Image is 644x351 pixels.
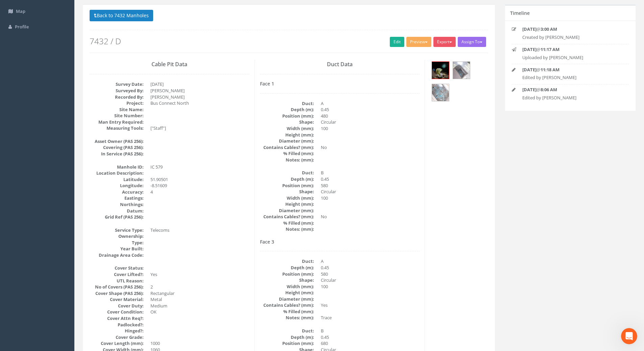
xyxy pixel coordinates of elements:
dt: Height (mm): [260,290,314,296]
dt: Surveyed By: [90,87,144,94]
dt: Shape: [260,119,314,125]
p: How can we help? [14,59,122,71]
dt: Position (mm): [260,182,314,189]
dt: Contains Cables? (mm): [260,214,314,220]
iframe: Intercom live chat [621,328,637,344]
h4: Face 1 [260,81,420,86]
dt: Duct: [260,100,314,107]
strong: [DATE] [522,67,536,73]
dd: 580 [321,271,420,277]
img: Profile image for Jimmy [92,11,105,24]
dd: Yes [321,302,420,308]
div: Send us a messageWe'll be back online in 30 minutes [7,79,128,105]
div: Creating Data Records [10,190,125,203]
p: Created by [PERSON_NAME] [522,34,618,41]
dd: 4 [150,189,249,195]
dt: Duct: [260,170,314,176]
h5: Timeline [510,10,530,16]
span: Messages [56,228,79,232]
dt: Eastings: [90,195,144,201]
dt: Contains Cables? (mm): [260,144,314,151]
dd: 680 [321,340,420,347]
dd: [DATE] [150,81,249,87]
button: Back to 7432 Manholes [90,10,153,21]
dd: 51.90501 [150,176,249,183]
p: Edited by [PERSON_NAME] [522,95,618,101]
dd: 0.45 [321,265,420,271]
dt: Depth (m): [260,176,314,182]
button: Help [90,211,135,238]
dd: 480 [321,113,420,119]
dd: B [321,328,420,334]
dt: Northings: [90,201,144,208]
button: Set up a call [14,124,121,137]
div: Would it be easier to talk face to face? [14,114,121,121]
span: Help [107,228,118,232]
dt: % Filled (mm): [260,220,314,226]
dt: Cover Shape (PAS 256): [90,290,144,297]
dd: Bus Connect North [150,100,249,106]
dd: A [321,100,420,107]
dt: Diameter (mm): [260,138,314,144]
dt: Cover Material: [90,296,144,303]
strong: [DATE] [522,86,536,93]
dt: Site Number: [90,112,144,119]
dt: Survey Date: [90,81,144,87]
dt: Cover Status: [90,265,144,271]
img: c76045e2-41b9-0d1e-ee16-573a67307854_2ebc8847-a522-dfd5-cc0e-43e89a3565ae_thumb.jpg [453,62,470,79]
dt: Project: [90,100,144,106]
span: Map [16,8,25,14]
dt: Datum: [90,208,144,214]
button: Assign To [458,37,486,47]
dt: Cover Condition: [90,309,144,315]
strong: 11:18 AM [541,67,559,73]
strong: 3:00 AM [541,26,557,32]
dt: Type: [90,240,144,246]
a: Edit [390,37,404,47]
dd: OK [150,309,249,315]
strong: 8:06 AM [541,86,557,93]
span: Profile [15,24,29,30]
button: Export [433,37,456,47]
dd: Metal [150,296,249,303]
dd: Circular [321,277,420,283]
h2: 7432 / D [90,37,488,46]
dt: No of Covers (PAS 256): [90,284,144,290]
button: Preview [406,37,431,47]
p: @ [522,67,618,73]
div: Location Sketch [10,178,125,190]
dd: 0.45 [321,176,420,182]
dd: 100 [321,195,420,201]
dt: Notes: (mm): [260,157,314,163]
dd: B [321,170,420,176]
dt: Latitude: [90,176,144,183]
dd: IC 579 [150,164,249,170]
div: Creating Data Records [14,193,113,200]
img: c76045e2-41b9-0d1e-ee16-573a67307854_55b9887a-2b21-89e9-d229-3d340dabebff_thumb.jpg [432,84,449,101]
h3: Duct Data [260,61,420,68]
dt: Duct: [260,258,314,265]
dt: Diameter (mm): [260,296,314,302]
p: Edited by [PERSON_NAME] [522,74,618,81]
p: Hi [PERSON_NAME] [14,48,122,59]
dd: Circular [321,119,420,125]
dt: Year Built: [90,246,144,252]
dt: Notes: (mm): [260,226,314,232]
dt: In Service (PAS 256): [90,151,144,157]
div: Location Sketch [14,180,113,187]
dd: 0.45 [321,334,420,341]
dt: Service Type: [90,227,144,233]
dt: Manhole ID: [90,164,144,170]
img: logo [14,14,73,23]
dt: % Filled (mm): [260,308,314,315]
dt: Grid Ref (PAS 256): [90,214,144,220]
dt: Padlocked?: [90,322,144,328]
dt: Diameter (mm): [260,207,314,214]
dt: Width (mm): [260,283,314,290]
h4: Face 3 [260,239,420,244]
dt: Cover Attn Req?: [90,315,144,322]
dt: Notes: (mm): [260,315,314,321]
dt: % Filled (mm): [260,150,314,157]
dt: UTL Reason: [90,278,144,284]
dt: Asset Owner (PAS 256): [90,138,144,145]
